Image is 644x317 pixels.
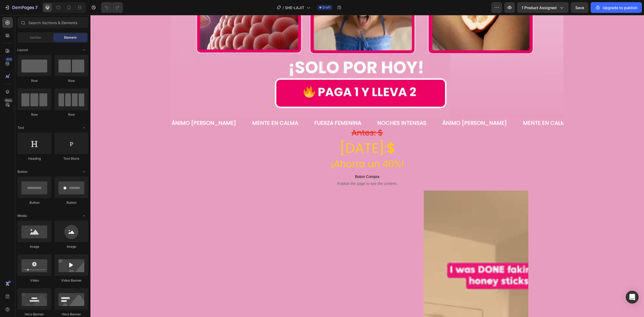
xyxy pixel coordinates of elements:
div: Button [17,200,51,205]
div: Row [54,78,88,83]
span: Media [17,213,27,218]
input: Search Sections & Elements [17,17,88,28]
span: Button [17,169,27,174]
div: Hero Banner [54,312,88,317]
div: Row [17,112,51,117]
h2: ¡Ahorra un 40%! [80,144,473,154]
button: 1 product assigned [517,2,569,13]
s: Antes: $ [261,112,292,123]
div: Text Block [54,156,88,161]
span: Toggle open [80,46,88,54]
button: Upgrade to publish [591,2,642,13]
button: 7 [2,2,40,13]
button: Save [571,2,588,13]
span: Boton Compra [80,158,473,165]
div: Image [17,244,51,249]
p: NOCHES INTENSAS [287,103,336,113]
div: Video [17,278,51,283]
div: Hero Banner [17,312,51,317]
span: SHE-LAJIT [285,5,304,10]
span: / [283,5,284,10]
div: Row [17,78,51,83]
div: Beta [4,98,13,103]
span: Text [17,125,24,130]
div: Row [54,112,88,117]
span: Toggle open [80,212,88,220]
div: Undo/Redo [101,2,123,13]
span: Layout [17,48,28,52]
h2: [DATE]: [80,122,473,144]
p: 7 [35,4,38,11]
strong: $ [297,123,305,143]
span: Draft [323,5,331,10]
div: Upgrade to publish [595,5,637,10]
p: fUERZA FEMENINA [224,103,271,113]
span: Element [64,35,76,40]
span: Save [575,5,584,10]
p: ÁNIMO [PERSON_NAME] [352,103,416,113]
span: Toggle open [80,167,88,176]
div: Heading [17,156,51,161]
iframe: Design area [90,15,644,317]
strong: MENTE EN CALMA [433,104,478,112]
span: 1 product assigned [522,5,557,10]
span: Section [30,35,41,40]
span: Publish the page to see the content. [80,166,473,171]
div: Video Banner [54,278,88,283]
div: Button [54,200,88,205]
strong: MENTE EN CALMA [162,104,208,112]
div: Open Intercom Messenger [626,291,639,304]
span: Toggle open [80,123,88,132]
div: 450 [5,57,13,61]
div: Image [54,244,88,249]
